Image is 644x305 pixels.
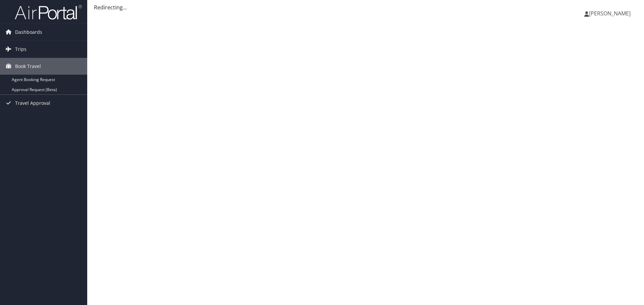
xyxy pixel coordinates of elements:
a: [PERSON_NAME] [584,3,637,23]
span: Dashboards [15,24,42,41]
span: [PERSON_NAME] [589,10,631,17]
span: Book Travel [15,58,41,75]
span: Travel Approval [15,95,50,111]
div: Redirecting... [94,3,637,11]
img: airportal-logo.png [15,4,82,20]
span: Trips [15,41,26,58]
